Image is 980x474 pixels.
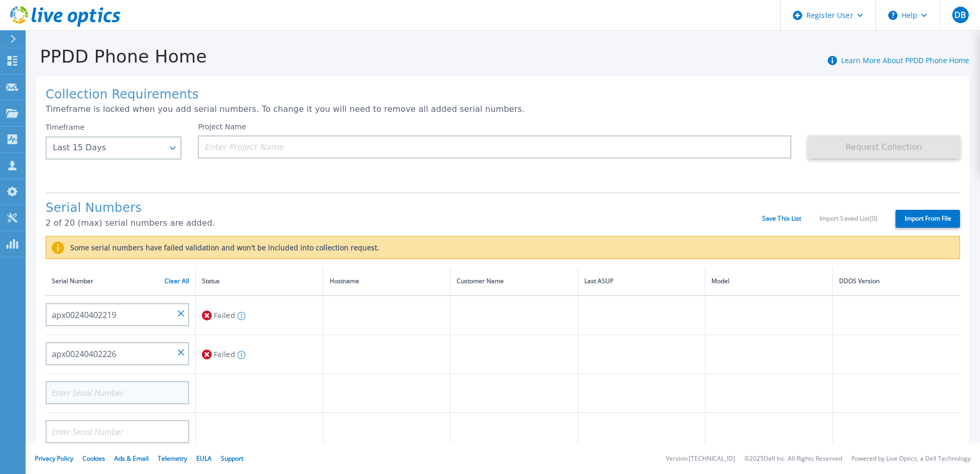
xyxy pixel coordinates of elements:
a: Cookies [83,454,105,463]
p: 2 of 20 (max) serial numbers are added. [46,219,762,228]
th: DDOS Version [832,267,960,295]
th: Customer Name [451,267,578,295]
label: Project Name [198,123,246,130]
a: Save This List [762,215,802,222]
label: Import From File [895,210,960,228]
a: Privacy Policy [35,454,73,463]
div: Last 15 Days [53,143,163,152]
h1: Serial Numbers [46,201,762,215]
div: Serial Number [52,275,189,287]
input: Enter Serial Number [46,381,189,404]
th: Last ASUP [578,267,705,295]
a: Learn More About PPDD Phone Home [841,55,969,65]
div: Failed [202,306,317,325]
input: Enter Serial Number [46,420,189,443]
p: Timeframe is locked when you add serial numbers. To change it you will need to remove all added s... [46,105,960,114]
label: Timeframe [46,123,85,131]
div: Failed [202,345,317,364]
a: Support [221,454,243,463]
h1: Collection Requirements [46,88,960,102]
li: Powered by Live Optics, a Dell Technology [851,456,971,462]
a: Telemetry [158,454,187,463]
a: EULA [196,454,212,463]
input: Enter Serial Number [46,342,189,365]
a: Clear All [165,278,189,285]
th: Hostname [323,267,451,295]
th: Status [196,267,323,295]
button: Request Collection [808,135,960,159]
h1: PPDD Phone Home [26,47,207,67]
label: Some serial numbers have failed validation and won't be included into collection request. [64,244,379,252]
th: Model [705,267,833,295]
span: DB [954,11,966,19]
li: © 2025 Dell Inc. All Rights Reserved [744,456,842,462]
input: Enter Project Name [198,135,791,159]
a: Ads & Email [114,454,149,463]
li: Version: [TECHNICAL_ID] [666,456,735,462]
input: Enter Serial Number [46,303,189,326]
